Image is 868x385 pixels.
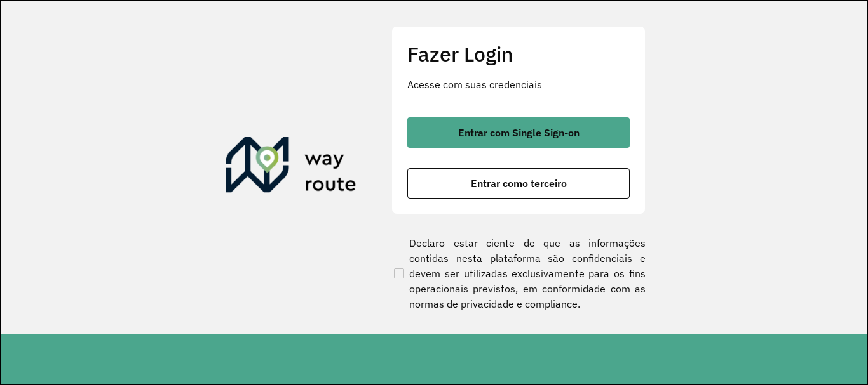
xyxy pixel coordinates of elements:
span: Entrar como terceiro [471,178,567,188]
img: Roteirizador AmbevTech [226,137,356,198]
button: button [407,117,630,148]
span: Entrar com Single Sign-on [458,127,580,138]
label: Declaro estar ciente de que as informações contidas nesta plataforma são confidenciais e devem se... [391,235,646,311]
p: Acesse com suas credenciais [407,77,630,92]
button: button [407,168,630,199]
h2: Fazer Login [407,42,630,66]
